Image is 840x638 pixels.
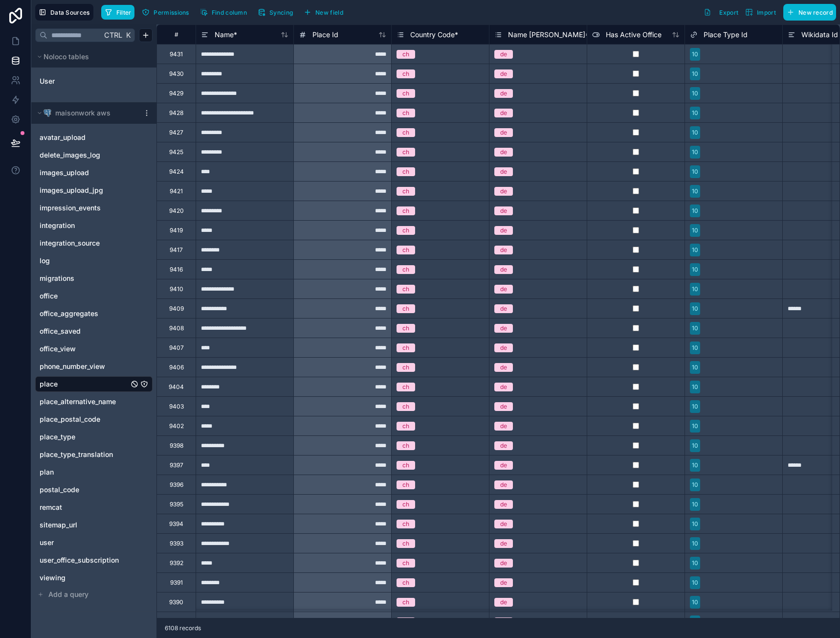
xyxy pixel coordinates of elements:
span: Data Sources [50,9,90,16]
span: Noloco tables [44,52,89,62]
span: place_alternative_name [40,397,116,407]
div: 9425 [169,148,183,156]
button: Filter [101,5,135,20]
a: remcat [40,502,129,512]
div: integration [35,218,153,233]
button: Add a query [35,588,153,601]
div: 9407 [169,344,184,352]
a: office_view [40,344,129,354]
div: ch [402,285,409,294]
div: phone_number_view [35,359,153,374]
div: ch [402,461,409,470]
span: remcat [40,502,62,512]
a: User [40,76,119,86]
div: place_type [35,429,153,445]
button: Noloco tables [35,50,147,64]
div: ch [402,343,409,352]
span: Name * [215,30,237,40]
span: impression_events [40,203,101,213]
div: User [35,73,153,89]
a: place_type [40,432,129,442]
div: de [500,598,507,607]
div: 9404 [169,383,184,391]
div: 10 [692,89,698,98]
div: delete_images_log [35,147,153,163]
span: place_type [40,432,75,442]
img: Postgres logo [44,109,51,117]
a: migrations [40,273,129,283]
div: place_alternative_name [35,394,153,410]
div: de [500,363,507,372]
span: avatar_upload [40,133,86,142]
button: New record [783,4,836,21]
a: log [40,256,129,266]
a: user [40,538,129,547]
div: 9429 [169,90,183,97]
div: 9393 [170,540,183,547]
div: 10 [692,187,698,196]
div: 10 [692,461,698,470]
div: de [500,246,507,254]
div: impression_events [35,200,153,216]
div: office_view [35,341,153,357]
div: images_upload_jpg [35,182,153,198]
a: Syncing [254,5,300,20]
div: place_type_translation [35,447,153,462]
div: 10 [692,617,698,626]
div: de [500,461,507,470]
div: de [500,69,507,78]
div: 9410 [170,285,183,293]
div: ch [402,617,409,626]
span: Ctrl [103,29,123,41]
span: Filter [116,9,132,16]
div: 10 [692,559,698,568]
div: de [500,89,507,98]
div: de [500,148,507,157]
div: 10 [692,246,698,254]
span: Has Active Office [606,30,662,40]
button: Data Sources [35,4,93,21]
div: de [500,128,507,137]
div: 10 [692,343,698,352]
a: phone_number_view [40,362,129,371]
div: images_upload [35,165,153,181]
div: ch [402,167,409,176]
div: ch [402,422,409,431]
span: User [40,76,55,86]
div: ch [402,89,409,98]
div: 10 [692,578,698,587]
div: de [500,422,507,431]
span: migrations [40,273,74,283]
div: 10 [692,69,698,78]
div: de [500,480,507,489]
div: integration_source [35,235,153,251]
div: 10 [692,167,698,176]
span: Export [719,9,738,16]
span: Permissions [154,9,189,16]
div: de [500,383,507,391]
div: de [500,500,507,509]
div: de [500,167,507,176]
div: office_aggregates [35,306,153,321]
div: ch [402,109,409,117]
div: ch [402,363,409,372]
div: de [500,265,507,274]
span: images_upload [40,168,89,178]
div: 10 [692,363,698,372]
div: de [500,617,507,626]
div: 10 [692,598,698,607]
div: sitemap_url [35,517,153,533]
div: 9427 [169,129,183,137]
div: 10 [692,285,698,294]
span: plan [40,467,54,477]
a: images_upload_jpg [40,185,129,195]
div: 10 [692,50,698,59]
span: log [40,256,50,266]
div: ch [402,539,409,548]
span: K [125,32,132,39]
a: integration [40,221,129,230]
div: ch [402,265,409,274]
div: ch [402,500,409,509]
span: office_saved [40,326,81,336]
div: 9391 [170,579,183,587]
